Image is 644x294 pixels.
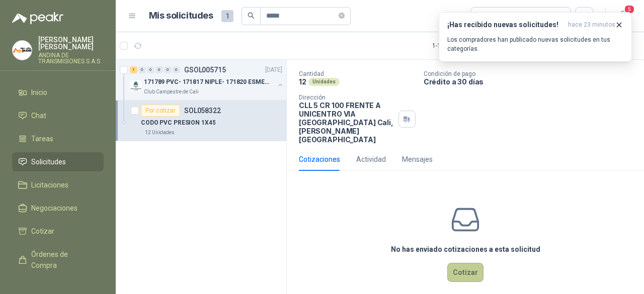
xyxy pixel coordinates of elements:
[144,77,269,87] p: 171789 PVC- 171817 NIPLE- 171820 ESMERIL
[130,64,284,96] a: 1 0 0 0 0 0 GSOL005715[DATE] Company Logo171789 PVC- 171817 NIPLE- 171820 ESMERILClub Campestre d...
[339,11,345,21] span: close-circle
[31,110,46,121] span: Chat
[432,38,484,54] div: 1 - 1 de 1
[147,66,154,73] div: 0
[141,129,179,137] div: 12 Unidades
[38,52,104,64] p: ANDINA DE TRANSMISIONES S.A.S
[477,11,498,22] div: Todas
[155,66,163,73] div: 0
[31,203,77,214] span: Negociaciones
[141,118,215,128] p: CODO PVC PRESION 1X45
[424,70,640,77] p: Condición de pago
[402,154,433,165] div: Mensajes
[173,66,180,73] div: 0
[31,133,53,144] span: Tareas
[299,77,306,86] p: 12
[221,10,233,22] span: 1
[31,179,68,190] span: Licitaciones
[31,156,66,167] span: Solicitudes
[248,12,255,19] span: search
[138,66,146,73] div: 0
[439,12,632,62] button: ¡Has recibido nuevas solicitudes!hace 23 minutos Los compradores han publicado nuevas solicitudes...
[308,78,340,86] div: Unidades
[164,66,172,73] div: 0
[130,66,137,73] div: 1
[424,77,640,86] p: Crédito a 30 días
[144,88,199,96] p: Club Campestre de Cali
[447,21,564,29] h3: ¡Has recibido nuevas solicitudes!
[116,101,286,141] a: Por cotizarSOL058322CODO PVC PRESION 1X4512 Unidades
[299,94,394,101] p: Dirección
[299,70,416,77] p: Cantidad
[12,83,104,102] a: Inicio
[568,21,615,29] span: hace 23 minutos
[31,87,47,98] span: Inicio
[184,107,221,114] p: SOL058322
[447,263,484,282] button: Cotizar
[12,12,63,24] img: Logo peakr
[184,66,226,73] p: GSOL005715
[391,244,540,255] h3: No has enviado cotizaciones a esta solicitud
[12,129,104,148] a: Tareas
[13,41,32,60] img: Company Logo
[447,35,623,53] p: Los compradores han publicado nuevas solicitudes en tus categorías.
[299,101,394,144] p: CLL 5 CR 100 FRENTE A UNICENTRO VIA [GEOGRAPHIC_DATA] Cali , [PERSON_NAME][GEOGRAPHIC_DATA]
[12,106,104,125] a: Chat
[339,13,345,19] span: close-circle
[12,175,104,194] a: Licitaciones
[130,80,142,92] img: Company Logo
[31,226,54,237] span: Cotizar
[141,105,180,117] div: Por cotizar
[149,9,213,23] h1: Mis solicitudes
[12,199,104,218] a: Negociaciones
[12,222,104,241] a: Cotizar
[38,36,104,50] p: [PERSON_NAME] [PERSON_NAME]
[12,245,104,275] a: Órdenes de Compra
[265,65,282,75] p: [DATE]
[12,152,104,171] a: Solicitudes
[31,249,94,271] span: Órdenes de Compra
[299,154,340,165] div: Cotizaciones
[614,7,632,25] button: 5
[356,154,386,165] div: Actividad
[624,5,635,14] span: 5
